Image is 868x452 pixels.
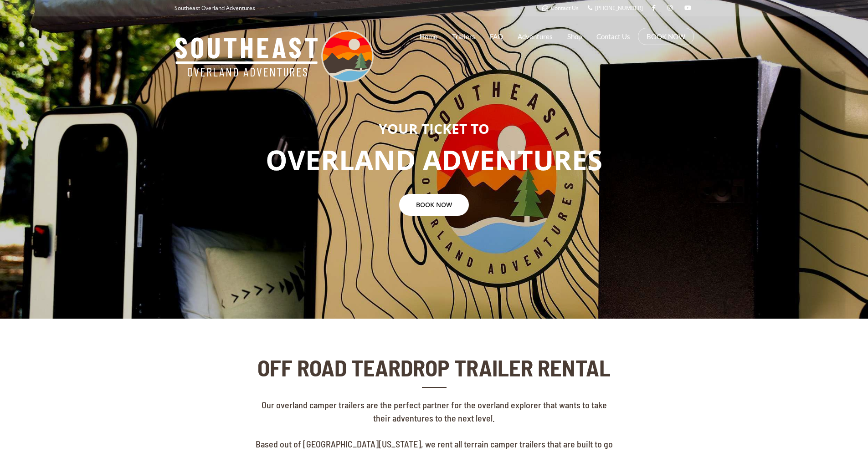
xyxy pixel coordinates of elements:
a: [PHONE_NUMBER] [588,4,643,12]
p: Southeast Overland Adventures [175,2,255,14]
a: Trailers [452,25,475,48]
a: BOOK NOW [399,194,469,216]
a: Adventures [518,25,553,48]
img: Southeast Overland Adventures [175,30,374,82]
h2: OFF ROAD TEARDROP TRAILER RENTAL [255,355,613,380]
a: Shop [567,25,582,48]
h3: YOUR TICKET TO [7,121,861,136]
a: Contact Us [596,25,630,48]
span: [PHONE_NUMBER] [595,4,643,12]
span: Contact Us [551,4,579,12]
p: OVERLAND ADVENTURES [7,141,861,180]
a: Contact Us [542,4,579,12]
a: BOOK NOW [647,32,685,41]
a: Home [420,25,437,48]
a: FAQ [490,25,503,48]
